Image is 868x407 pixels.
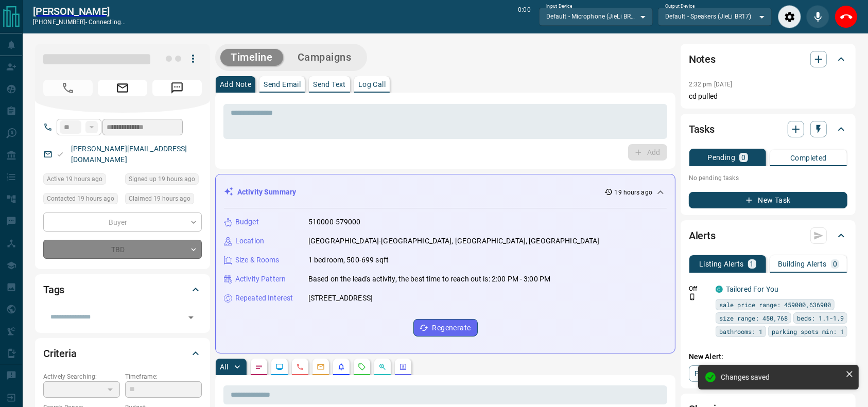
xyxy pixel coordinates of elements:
p: [GEOGRAPHIC_DATA]-[GEOGRAPHIC_DATA], [GEOGRAPHIC_DATA], [GEOGRAPHIC_DATA] [308,236,600,246]
div: Tags [43,277,202,302]
p: Size & Rooms [235,255,280,266]
span: Contacted 19 hours ago [47,193,114,204]
span: connecting... [89,19,126,26]
p: Building Alerts [778,260,827,268]
p: Location [235,236,264,246]
p: New Alert: [689,351,847,362]
svg: Emails [317,363,325,371]
h2: Tags [43,281,64,298]
p: 1 [750,260,754,268]
a: Tailored For You [726,285,778,293]
p: Listing Alerts [699,260,744,268]
svg: Listing Alerts [337,363,345,371]
p: Timeframe: [125,372,202,381]
div: Mon Aug 11 2025 [125,173,202,188]
span: Message [152,80,202,96]
div: Tasks [689,117,847,141]
button: New Task [689,192,847,208]
div: Mon Aug 11 2025 [125,193,202,207]
div: Mute [806,5,829,28]
span: sale price range: 459000,636900 [719,299,831,310]
span: Signed up 19 hours ago [129,174,195,184]
button: Timeline [220,49,283,66]
div: Buyer [43,213,202,232]
p: Activity Pattern [235,274,286,285]
p: 0 [741,154,745,161]
p: [PHONE_NUMBER] - [33,17,126,27]
p: 0 [833,260,837,268]
p: [STREET_ADDRESS] [308,293,373,304]
p: Completed [790,154,827,162]
svg: Calls [296,363,304,371]
span: Call [43,80,93,96]
span: bathrooms: 1 [719,326,762,337]
a: [PERSON_NAME][EMAIL_ADDRESS][DOMAIN_NAME] [71,145,187,164]
div: End Call [835,5,858,28]
svg: Notes [255,363,263,371]
div: condos.ca [716,286,723,293]
div: Default - Microphone (JieLi BR17) [539,8,653,25]
svg: Requests [358,363,366,371]
div: Notes [689,47,847,72]
p: Log Call [358,81,386,88]
div: Mon Aug 11 2025 [43,173,120,188]
h2: Criteria [43,345,77,362]
div: Default - Speakers (JieLi BR17) [658,8,772,25]
span: Active 19 hours ago [47,174,102,184]
a: Property [689,365,742,382]
label: Input Device [546,3,572,10]
p: Based on the lead's activity, the best time to reach out is: 2:00 PM - 3:00 PM [308,274,550,285]
span: Claimed 19 hours ago [129,193,190,204]
p: Actively Searching: [43,372,120,381]
button: Open [184,310,198,325]
span: Email [98,80,147,96]
p: Repeated Interest [235,293,293,304]
p: All [220,363,228,370]
p: Budget [235,217,259,227]
p: No pending tasks [689,170,847,186]
p: Pending [707,154,735,161]
span: beds: 1.1-1.9 [797,313,844,323]
div: TBD [43,240,202,259]
h2: Notes [689,51,716,67]
svg: Email Valid [57,151,64,158]
div: Mon Aug 11 2025 [43,193,120,207]
p: Activity Summary [237,187,296,198]
svg: Opportunities [378,363,387,371]
h2: Tasks [689,121,715,137]
button: Campaigns [287,49,362,66]
label: Output Device [665,3,695,10]
p: 2:32 pm [DATE] [689,81,733,88]
button: Regenerate [413,319,478,337]
p: 19 hours ago [615,188,652,197]
div: Alerts [689,223,847,248]
div: Audio Settings [778,5,801,28]
svg: Push Notification Only [689,293,696,300]
p: Add Note [220,81,251,88]
span: size range: 450,768 [719,313,788,323]
p: Send Text [313,81,346,88]
p: 0:00 [518,5,530,28]
p: Off [689,284,709,293]
span: parking spots min: 1 [772,326,844,337]
p: cd pulled [689,91,847,102]
div: Criteria [43,341,202,366]
p: Send Email [264,81,301,88]
svg: Agent Actions [399,363,407,371]
div: Activity Summary19 hours ago [224,183,667,202]
h2: Alerts [689,227,716,244]
p: 1 bedroom, 500-699 sqft [308,255,389,266]
a: [PERSON_NAME] [33,5,126,17]
svg: Lead Browsing Activity [275,363,284,371]
p: 510000-579000 [308,217,361,227]
div: Changes saved [721,373,841,381]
